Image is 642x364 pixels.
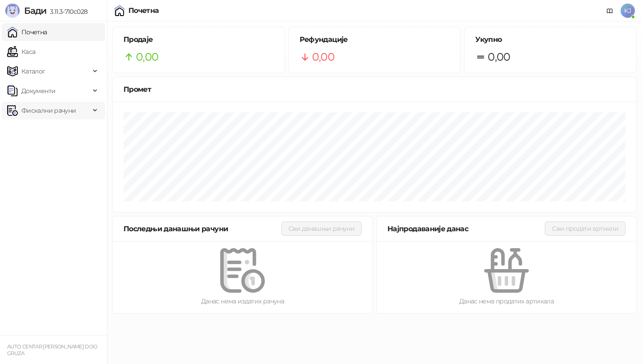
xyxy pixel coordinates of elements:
[387,223,545,234] div: Најпродаваније данас
[621,4,635,18] span: KJ
[123,223,281,234] div: Последњи данашњи рачуни
[24,5,46,16] span: Бади
[21,82,55,100] span: Документи
[46,8,87,16] span: 3.11.3-710c028
[300,34,450,45] h5: Рефундације
[123,84,626,95] div: Промет
[281,221,362,236] button: Сви данашњи рачуни
[312,49,334,65] span: 0,00
[7,43,35,61] a: Каса
[603,4,617,18] a: Документација
[391,296,622,306] div: Данас нема продатих артикала
[136,49,158,65] span: 0,00
[21,102,76,119] span: Фискални рачуни
[7,344,97,356] small: AUTO CENTAR [PERSON_NAME] DOO GRUZA
[7,23,47,41] a: Почетна
[127,296,358,306] div: Данас нема издатих рачуна
[488,49,510,65] span: 0,00
[545,221,626,236] button: Сви продати артикли
[475,34,626,45] h5: Укупно
[21,62,45,80] span: Каталог
[128,7,159,14] div: Почетна
[123,34,274,45] h5: Продаје
[5,4,20,18] img: Logo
